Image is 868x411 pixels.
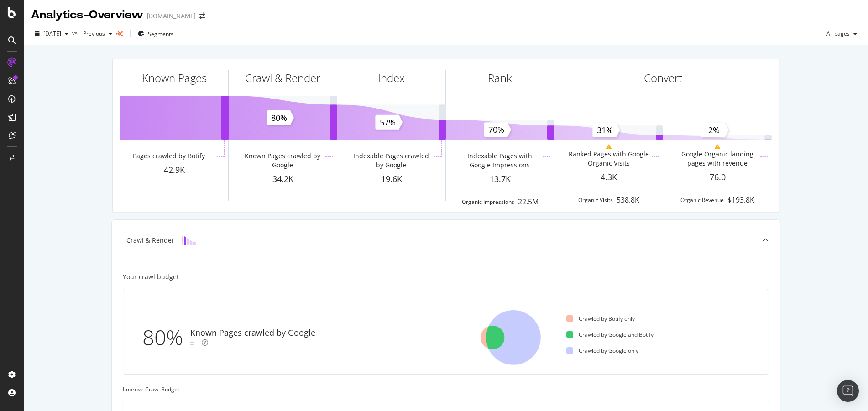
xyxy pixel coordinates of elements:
[518,197,539,207] div: 22.5M
[182,236,196,245] img: block-icon
[337,173,445,185] div: 19.6K
[142,323,190,353] div: 80%
[378,70,405,86] div: Index
[79,26,116,41] button: Previous
[446,173,554,185] div: 13.7K
[245,70,320,86] div: Crawl & Render
[488,70,512,86] div: Rank
[142,70,207,86] div: Known Pages
[123,272,179,281] div: Your crawl budget
[229,173,337,185] div: 34.2K
[566,347,638,354] div: Crawled by Google only
[566,331,654,338] div: Crawled by Google and Botify
[350,151,432,170] div: Indexable Pages crawled by Google
[126,236,174,245] div: Crawl & Render
[566,315,635,323] div: Crawled by Botify only
[462,198,514,206] div: Organic Impressions
[837,380,859,402] div: Open Intercom Messenger
[196,339,198,348] div: -
[43,30,61,37] span: 2025 Oct. 13th
[459,151,540,170] div: Indexable Pages with Google Impressions
[190,342,194,345] img: Equal
[823,26,861,41] button: All pages
[147,11,196,21] div: [DOMAIN_NAME]
[72,29,79,37] span: vs
[123,385,769,393] div: Improve Crawl Budget
[31,7,143,23] div: Analytics - Overview
[148,30,173,38] span: Segments
[31,26,72,41] button: [DATE]
[133,151,205,161] div: Pages crawled by Botify
[134,26,177,41] button: Segments
[79,30,105,37] span: Previous
[190,327,315,339] div: Known Pages crawled by Google
[823,30,850,37] span: All pages
[199,13,205,19] div: arrow-right-arrow-left
[120,164,228,176] div: 42.9K
[241,151,323,170] div: Known Pages crawled by Google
